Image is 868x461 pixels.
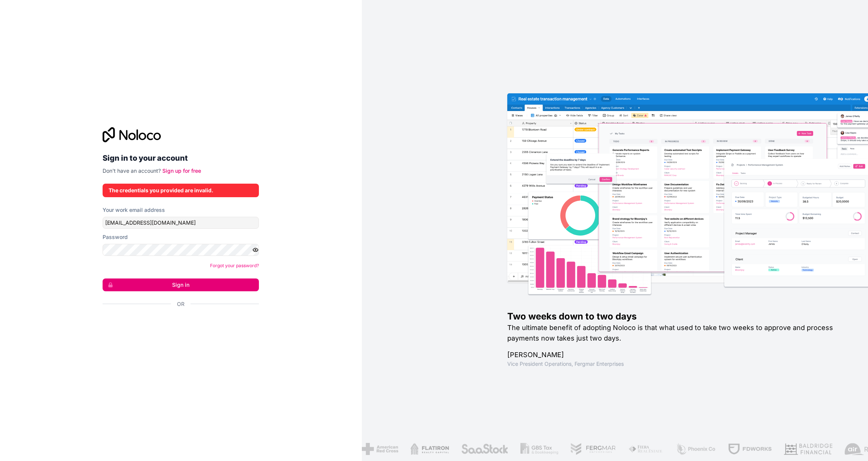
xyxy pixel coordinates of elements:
iframe: Sign in with Google Button [99,316,257,333]
h2: Sign in to your account [103,151,259,165]
input: Email address [103,217,259,229]
img: /assets/american-red-cross-BAupjrZR.png [361,443,398,455]
img: /assets/fiera-fwj2N5v4.png [628,443,663,455]
h1: Vice President Operations , Fergmar Enterprises [507,360,844,368]
input: Password [103,244,259,256]
img: /assets/fdworks-Bi04fVtw.png [727,443,771,455]
img: /assets/saastock-C6Zbiodz.png [461,443,508,455]
a: Sign up for free [162,167,201,174]
span: Don't have an account? [103,167,161,174]
span: Or [177,300,184,308]
img: /assets/baldridge-DxmPIwAm.png [783,443,832,455]
h1: Two weeks down to two days [507,310,844,323]
a: Forgot your password? [210,263,259,268]
img: /assets/fergmar-CudnrXN5.png [570,443,616,455]
label: Your work email address [103,206,165,214]
label: Password [103,233,128,241]
div: The credentials you provided are invalid. [109,187,253,194]
img: /assets/gbstax-C-GtDUiK.png [520,443,558,455]
img: /assets/flatiron-C8eUkumj.png [410,443,449,455]
h1: [PERSON_NAME] [507,350,844,360]
img: /assets/phoenix-BREaitsQ.png [675,443,716,455]
button: Sign in [103,278,259,291]
h2: The ultimate benefit of adopting Noloco is that what used to take two weeks to approve and proces... [507,323,844,344]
